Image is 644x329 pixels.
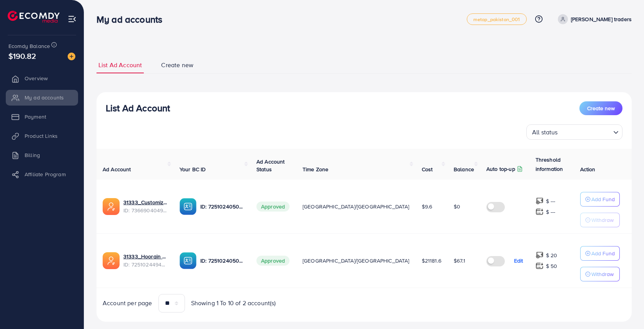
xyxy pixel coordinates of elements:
a: [PERSON_NAME] traders [555,14,632,24]
img: top-up amount [536,208,544,216]
p: $ --- [546,207,556,217]
span: Balance [454,165,474,173]
p: Add Fund [591,249,615,258]
span: ID: 7366904049179967504 [123,207,167,214]
span: Approved [256,202,290,212]
span: Ecomdy Balance [8,42,50,50]
img: logo [8,11,60,23]
img: image [68,53,75,60]
h3: My ad accounts [97,14,168,25]
span: Showing 1 To 10 of 2 account(s) [191,299,276,308]
span: Create new [587,104,615,112]
p: Add Fund [591,195,615,204]
button: Add Fund [580,246,620,261]
p: Edit [514,256,523,265]
h3: List Ad Account [106,103,170,114]
button: Add Fund [580,192,620,207]
span: [GEOGRAPHIC_DATA]/[GEOGRAPHIC_DATA] [303,203,409,210]
span: metap_pakistan_001 [473,17,520,22]
span: Time Zone [303,165,328,173]
span: Cost [422,165,433,173]
img: ic-ba-acc.ded83a64.svg [180,252,196,269]
span: ID: 7251024494033125378 [123,261,167,268]
button: Create new [579,101,622,115]
img: ic-ads-acc.e4c84228.svg [103,198,120,215]
img: menu [68,15,77,23]
img: top-up amount [536,251,544,259]
a: 31333_CustomizeJEwellerss_1715241026071 [123,198,167,206]
div: Search for option [526,124,622,140]
span: Your BC ID [180,165,206,173]
p: ID: 7251024050904891394 [200,256,244,265]
span: $0 [454,203,460,210]
span: $67.1 [454,257,465,265]
span: $9.6 [422,203,433,210]
span: Ad Account [103,165,131,173]
span: All status [531,127,559,138]
img: top-up amount [536,262,544,270]
img: ic-ads-acc.e4c84228.svg [103,252,120,269]
button: Withdraw [580,213,620,227]
p: $ 50 [546,261,557,271]
span: Account per page [103,299,152,308]
span: Approved [256,256,290,266]
span: List Ad Account [98,61,142,69]
a: 31333_Hoorain Jewellers_1688260712690 [123,253,167,260]
span: Ad Account Status [256,158,285,173]
p: [PERSON_NAME] traders [571,15,632,24]
p: Threshold information [536,155,573,174]
span: [GEOGRAPHIC_DATA]/[GEOGRAPHIC_DATA] [303,257,409,265]
span: Create new [161,61,193,69]
img: ic-ba-acc.ded83a64.svg [180,198,196,215]
input: Search for option [560,125,610,138]
div: <span class='underline'>31333_CustomizeJEwellerss_1715241026071</span></br>7366904049179967504 [123,198,167,214]
p: Withdraw [591,215,614,225]
div: <span class='underline'>31333_Hoorain Jewellers_1688260712690</span></br>7251024494033125378 [123,253,167,268]
img: top-up amount [536,197,544,205]
p: Withdraw [591,269,614,279]
a: metap_pakistan_001 [467,13,527,25]
span: Action [580,165,596,173]
span: $190.82 [8,50,36,61]
p: $ 20 [546,251,557,260]
span: $21181.6 [422,257,441,265]
p: Auto top-up [486,164,515,174]
p: $ --- [546,197,556,206]
button: Withdraw [580,267,620,281]
p: ID: 7251024050904891394 [200,202,244,211]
